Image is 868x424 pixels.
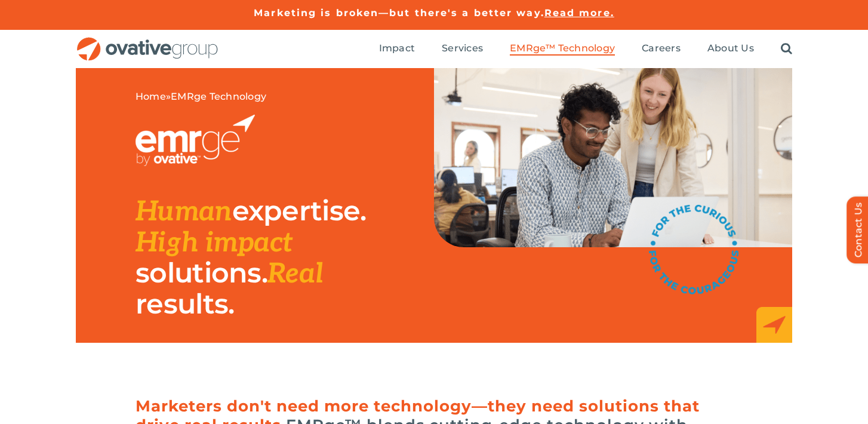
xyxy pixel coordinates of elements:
[510,42,615,54] span: EMRge™ Technology
[442,42,483,54] span: Services
[136,91,166,102] a: Home
[442,42,483,56] a: Services
[136,256,267,290] span: solutions.
[379,30,792,68] nav: Menu
[136,195,232,229] span: Human
[232,193,367,228] span: expertise.
[707,42,754,56] a: About Us
[781,42,792,56] a: Search
[136,226,293,260] span: High impact
[642,42,681,56] a: Careers
[756,307,792,343] img: EMRge_HomePage_Elements_Arrow Box
[379,42,415,54] span: Impact
[136,115,255,166] img: EMRGE_RGB_wht
[379,42,415,56] a: Impact
[510,42,615,56] a: EMRge™ Technology
[267,257,323,291] span: Real
[136,287,234,321] span: results.
[434,68,792,247] img: EMRge Landing Page Header Image
[707,42,754,54] span: About Us
[136,91,266,103] span: »
[642,42,681,54] span: Careers
[76,36,219,47] a: OG_Full_horizontal_RGB
[254,7,544,19] a: Marketing is broken—but there's a better way.
[544,7,614,19] a: Read more.
[171,91,266,102] span: EMRge Technology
